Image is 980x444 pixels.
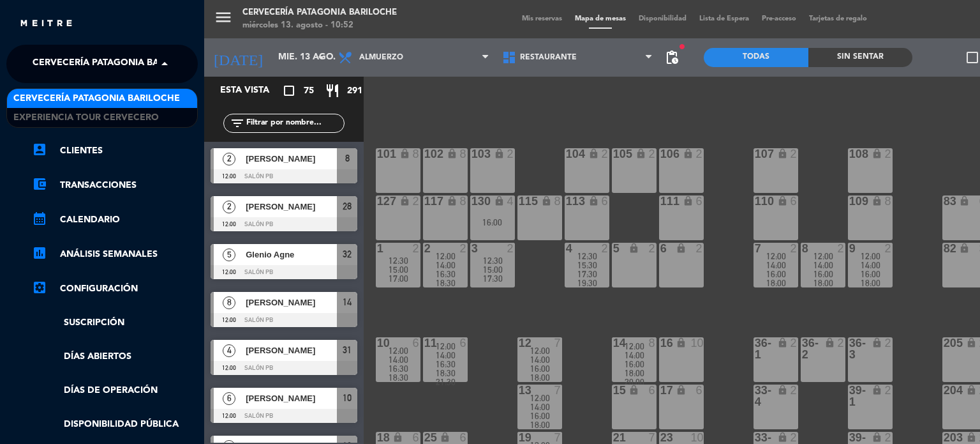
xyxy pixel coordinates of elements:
[19,19,73,29] img: MEITRE
[343,342,352,358] span: 31
[246,392,337,405] span: [PERSON_NAME]
[345,151,350,166] span: 8
[325,83,340,98] i: restaurant
[32,417,198,432] a: Disponibilidad pública
[678,43,686,50] span: fiber_manual_record
[32,142,47,157] i: account_box
[32,316,198,330] a: Suscripción
[33,50,199,77] span: Cervecería Patagonia Bariloche
[281,83,297,98] i: crop_square
[13,91,180,106] span: Cervecería Patagonia Bariloche
[223,296,235,309] span: 8
[32,176,47,192] i: account_balance_wallet
[246,248,337,261] span: Glenio Agne
[32,247,198,262] a: assessmentANÁLISIS SEMANALES
[223,153,235,165] span: 2
[343,295,352,310] span: 14
[246,152,337,165] span: [PERSON_NAME]
[211,83,296,98] div: Esta vista
[343,247,352,262] span: 32
[347,84,362,98] span: 291
[304,84,314,98] span: 75
[32,349,198,364] a: Días abiertos
[223,201,235,213] span: 2
[13,111,159,125] span: Experiencia Tour Cervecero
[32,281,198,296] a: Configuración
[245,116,344,130] input: Filtrar por nombre...
[343,390,352,406] span: 10
[664,50,679,65] span: pending_actions
[32,245,47,261] i: assessment
[32,143,198,158] a: account_boxClientes
[32,212,198,227] a: calendar_monthCalendario
[230,116,245,131] i: filter_list
[32,383,198,398] a: Días de Operación
[223,344,235,357] span: 4
[32,178,198,193] a: account_balance_walletTransacciones
[223,392,235,405] span: 6
[246,344,337,357] span: [PERSON_NAME]
[32,211,47,226] i: calendar_month
[32,280,47,295] i: settings_applications
[343,199,352,214] span: 28
[246,296,337,309] span: [PERSON_NAME]
[246,200,337,213] span: [PERSON_NAME]
[223,249,235,261] span: 5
